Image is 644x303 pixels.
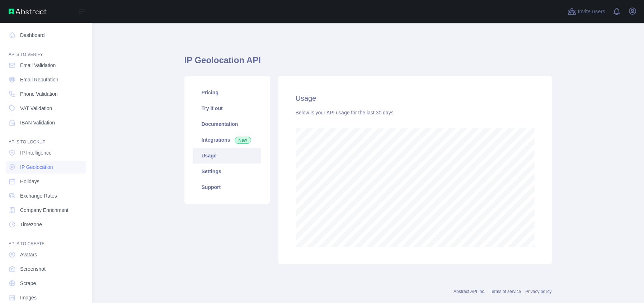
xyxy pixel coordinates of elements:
div: API'S TO VERIFY [6,43,86,57]
a: IBAN Validation [6,116,86,129]
a: Try it out [193,100,261,116]
span: Images [20,294,37,301]
a: Company Enrichment [6,204,86,217]
a: VAT Validation [6,102,86,115]
span: Avatars [20,251,37,258]
a: Email Validation [6,59,86,72]
span: Phone Validation [20,90,58,98]
button: Invite users [566,6,607,17]
span: Email Reputation [20,76,58,83]
span: IP Intelligence [20,149,52,156]
span: Timezone [20,221,42,228]
a: Scrape [6,277,86,290]
span: IBAN Validation [20,119,55,126]
a: Screenshot [6,262,86,275]
img: Abstract API [9,9,47,14]
a: Support [193,179,261,195]
span: Holidays [20,178,39,185]
a: IP Intelligence [6,146,86,159]
a: Documentation [193,116,261,132]
a: Pricing [193,85,261,100]
a: Settings [193,164,261,179]
span: Invite users [578,8,605,16]
span: Screenshot [20,265,46,273]
span: Scrape [20,280,36,287]
h1: IP Geolocation API [184,55,552,72]
a: Holidays [6,175,86,188]
a: Email Reputation [6,73,86,86]
a: Phone Validation [6,87,86,100]
span: Exchange Rates [20,192,57,199]
a: IP Geolocation [6,161,86,174]
a: Exchange Rates [6,189,86,202]
span: IP Geolocation [20,164,53,171]
a: Integrations New [193,132,261,148]
a: Privacy policy [525,289,551,294]
a: Dashboard [6,29,86,42]
a: Terms of service [490,289,521,294]
div: API'S TO LOOKUP [6,131,86,145]
span: New [235,137,251,144]
h2: Usage [296,93,535,103]
div: API'S TO CREATE [6,232,86,247]
div: Below is your API usage for the last 30 days [296,109,535,116]
a: Usage [193,148,261,164]
a: Timezone [6,218,86,231]
a: Avatars [6,248,86,261]
span: VAT Validation [20,105,52,112]
span: Email Validation [20,62,56,69]
span: Company Enrichment [20,207,69,214]
a: Abstract API Inc. [453,289,485,294]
